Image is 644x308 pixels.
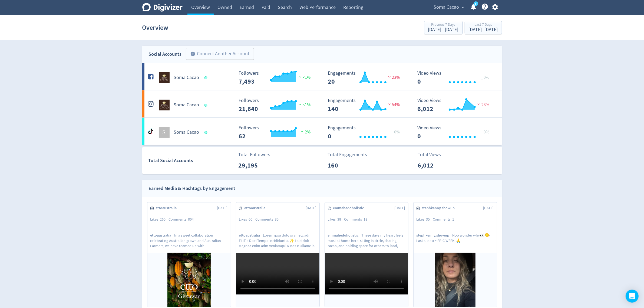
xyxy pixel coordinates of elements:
span: <1% [297,75,311,80]
span: ettoaustralia [156,205,180,211]
span: expand_more [461,5,465,10]
h5: Soma Cacao [174,74,199,81]
img: negative-performance.svg [387,75,392,79]
span: [DATE] [306,205,316,211]
span: 54% [387,102,400,107]
span: 23% [476,102,489,107]
p: 6,012 [418,160,449,170]
span: ettoaustralia [150,233,174,238]
span: 2% [299,129,311,135]
text: 5 [475,2,476,6]
a: emmahedoholistic[DATE]Likes38Comments18emmahedoholisticThese days my heart feels most at home her... [325,202,408,307]
a: ettoaustralia[DATE]Likes260Comments804ettoaustraliaIn a sweet collaboration celebrating Australia... [147,202,231,307]
span: 38 [338,217,341,222]
span: 1 [453,217,454,222]
a: stephkenny.showup[DATE]Likes35Comments1stephkenny.showupNoo wonder why👀😮‍💨- Last slide x ~ EPIC W... [414,202,497,307]
a: 5 [474,1,478,6]
span: 18 [364,217,368,222]
div: Likes [417,217,433,222]
svg: Followers --- [236,125,317,140]
span: emmahedoholistic [328,233,362,238]
div: Earned Media & Hashtags by Engagement [149,185,236,192]
div: [DATE] - [DATE] [469,27,498,32]
span: [DATE] [217,205,228,211]
svg: Engagements 0 [325,125,407,140]
span: ettoaustralia [245,205,269,211]
h5: Soma Cacao [174,102,199,108]
div: S [159,127,170,138]
a: SSoma Cacao Followers --- Followers 62 2% Engagements 0 Engagements 0 _ 0% Video Views 0 Video Vi... [142,118,502,145]
span: stephkenny.showup [422,205,458,211]
span: _ 0% [481,75,489,80]
div: Comments [344,217,371,222]
span: 60 [249,217,253,222]
span: 804 [188,217,194,222]
div: Comments [256,217,282,222]
div: Comments [169,217,197,222]
div: Open Intercom Messenger [626,290,639,303]
button: Previous 7 Days[DATE] - [DATE] [424,21,463,34]
button: Last 7 Days[DATE]- [DATE] [465,21,502,34]
a: ettoaustralia[DATE]Likes60Comments35ettoaustraliaLorem ipsu dolo si ametc adi ELIT s Doei Tempo i... [236,202,319,307]
div: Likes [328,217,344,222]
h5: Soma Cacao [174,129,199,136]
img: positive-performance.svg [297,75,303,79]
p: In a sweet collaboration celebrating Australian grown and Australian Farmers, we have teamed up w... [150,233,228,248]
p: Total Followers [238,151,270,158]
div: Likes [239,217,256,222]
button: Connect Another Account [186,48,254,60]
svg: Followers --- [236,71,317,85]
p: Total Views [418,151,449,158]
svg: Video Views 6,012 [415,98,496,112]
svg: Engagements 140 [325,98,407,112]
svg: Video Views 0 [415,125,496,140]
span: emmahedoholistic [333,205,367,211]
span: add_circle [190,51,196,57]
span: _ 0% [481,129,489,135]
div: Total Social Accounts [148,157,235,165]
span: [DATE] [395,205,405,211]
span: Data last synced: 15 Sep 2025, 3:01am (AEST) [204,131,209,134]
p: 29,195 [238,160,269,170]
span: 260 [160,217,166,222]
button: Soma Cacao [432,3,466,12]
img: negative-performance.svg [387,102,392,106]
div: Likes [150,217,169,222]
p: These days my heart feels most at home here: sitting in circle, sharing cacao, and holding space ... [328,233,405,248]
img: Soma Cacao undefined [159,100,170,110]
span: _ 0% [391,129,400,135]
p: Lorem ipsu dolo si ametc adi ELIT s Doei Tempo incididuntu. ✨ La etdol: Magnaa enim adm veniamqui... [239,233,316,248]
a: Soma Cacao undefinedSoma Cacao Followers --- Followers 21,640 <1% Engagements 140 Engagements 140... [142,90,502,117]
div: Previous 7 Days [428,23,458,27]
div: [DATE] - [DATE] [428,27,458,32]
span: ettoaustralia [239,233,263,238]
span: Soma Cacao [434,3,459,12]
div: Comments [433,217,457,222]
img: positive-performance.svg [299,129,305,133]
p: 160 [328,160,359,170]
span: 35 [426,217,430,222]
span: Data last synced: 15 Sep 2025, 12:02am (AEST) [204,76,209,79]
span: 35 [275,217,279,222]
img: negative-performance.svg [476,102,481,106]
span: 23% [387,75,400,80]
p: Total Engagements [328,151,367,158]
div: Last 7 Days [469,23,498,27]
svg: Engagements 20 [325,71,407,85]
div: Social Accounts [149,50,182,58]
p: Noo wonder why👀😮‍💨- Last slide x ~ EPIC WEEK. 🙏 [417,233,494,248]
span: Data last synced: 15 Sep 2025, 12:02am (AEST) [204,104,209,107]
svg: Followers --- [236,98,317,112]
img: positive-performance.svg [297,102,303,106]
a: Connect Another Account [182,49,254,60]
a: Soma Cacao undefinedSoma Cacao Followers --- Followers 7,493 <1% Engagements 20 Engagements 20 23... [142,63,502,90]
span: stephkenny.showup [417,233,453,238]
img: Soma Cacao undefined [159,72,170,83]
h1: Overview [142,19,169,36]
svg: Video Views 0 [415,71,496,85]
span: <1% [297,102,311,107]
span: [DATE] [483,205,494,211]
